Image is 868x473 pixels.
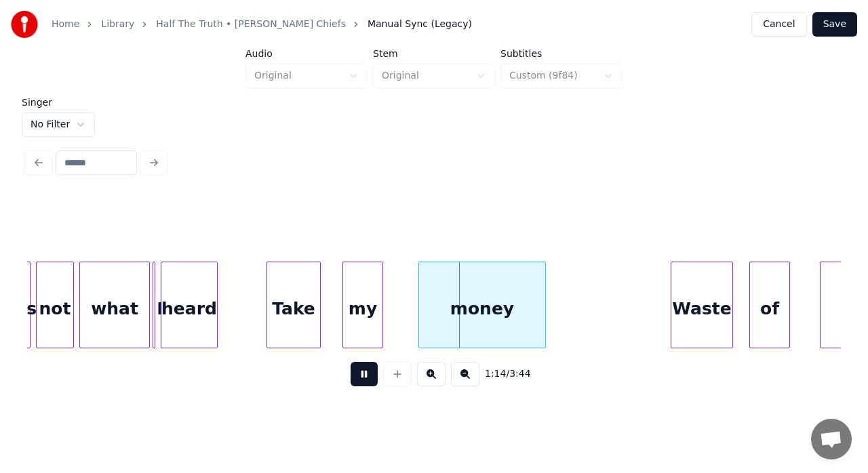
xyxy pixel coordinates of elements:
label: Audio [245,49,368,58]
label: Stem [373,49,495,58]
span: 1:14 [485,367,506,381]
span: 3:44 [509,367,530,381]
a: Library [101,18,134,31]
label: Subtitles [500,49,623,58]
span: Manual Sync (Legacy) [368,18,472,31]
label: Singer [22,98,95,107]
nav: breadcrumb [52,18,472,31]
button: Save [812,12,857,37]
button: Cancel [751,12,806,37]
div: Open chat [811,419,852,459]
a: Home [52,18,79,31]
img: youka [11,11,38,38]
div: / [485,367,517,381]
a: Half The Truth • [PERSON_NAME] Chiefs [156,18,346,31]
